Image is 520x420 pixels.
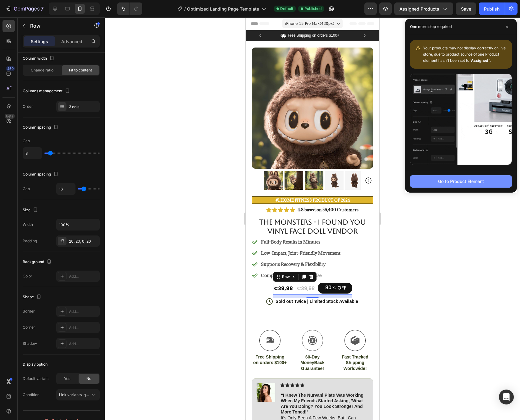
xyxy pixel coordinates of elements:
[423,46,506,63] span: Your products may not display correctly on live store, due to product source of one Product eleme...
[41,5,43,12] p: 7
[304,6,322,11] span: Published
[394,2,453,15] button: Assigned Products
[30,22,83,30] p: Row
[499,390,514,404] div: Open Intercom Messenger
[23,148,42,159] input: Auto
[35,375,118,397] strong: “i knew the nurvani plate was working when my friends started asking, ‘what are you doing? you lo...
[23,293,43,301] div: Shape
[23,104,33,109] div: Order
[69,309,98,314] div: Add...
[59,392,151,397] span: Link variants, quantity <br> between same products
[61,38,82,45] p: Advanced
[23,87,71,95] div: Columns management
[246,17,379,420] iframe: Design area
[23,170,60,179] div: Column spacing
[57,219,99,230] input: Auto
[69,239,98,244] div: 20, 20, 0, 20
[410,175,512,188] button: Go to Product Element
[23,308,35,314] div: Border
[86,376,91,381] span: No
[23,123,60,132] div: Column spacing
[23,258,53,266] div: Background
[23,273,32,279] div: Color
[23,186,30,192] div: Gap
[117,2,142,15] div: Undo/Redo
[23,392,39,398] div: Condition
[23,54,56,63] div: Column width
[23,206,39,214] div: Size
[23,222,33,227] div: Width
[184,6,186,12] span: /
[69,67,92,73] span: Fit to content
[399,6,439,12] span: Assigned Products
[31,67,53,73] span: Change ratio
[280,6,293,11] span: Default
[2,2,46,15] button: 7
[410,24,452,30] p: One more step required
[69,274,98,279] div: Add...
[187,6,259,12] span: Optimized Landing Page Template
[69,104,98,110] div: 3 cols
[6,66,15,71] div: 450
[64,376,70,381] span: Yes
[69,325,98,331] div: Add...
[479,2,505,15] button: Publish
[469,58,490,63] b: “Assigned”
[23,341,37,346] div: Shadow
[31,38,48,45] p: Settings
[23,362,48,367] div: Display option
[484,6,499,12] div: Publish
[456,2,476,15] button: Save
[56,389,100,400] button: Link variants, quantity <br> between same products
[57,183,75,194] input: Auto
[5,114,15,119] div: Beta
[23,138,30,144] div: Gap
[23,376,49,381] div: Default variant
[69,341,98,347] div: Add...
[461,6,471,11] span: Save
[23,325,35,330] div: Corner
[438,178,484,185] div: Go to Product Element
[23,238,37,244] div: Padding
